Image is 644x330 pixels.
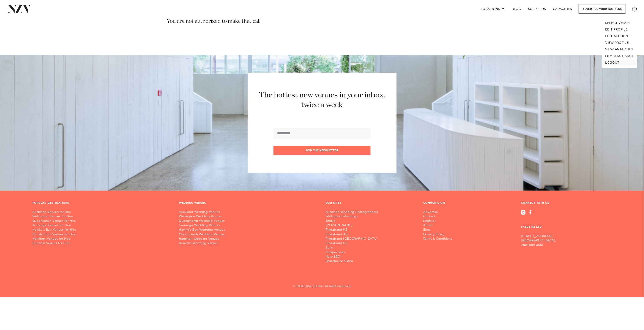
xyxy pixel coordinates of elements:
a: Christchurch Venues for Hire [32,232,172,237]
a: Auckland Wedding Photographers [326,210,382,214]
h3: You are not authorized to make that call [167,18,477,25]
a: Dunedin Wedding Venues [179,241,319,246]
a: Advertise your business [579,4,625,14]
a: VIEW PROFILE [602,40,637,46]
a: Smoke [326,219,382,223]
a: Tauranga Venues for Hire [32,223,172,228]
a: Queenstown Venues for Hire [32,219,172,223]
img: nzv-logo.png [7,5,31,13]
a: EDIT ACCOUNT [602,33,637,40]
a: Hamilton Wedding Venues [179,237,319,241]
p: [STREET_ADDRESS], [GEOGRAPHIC_DATA], Auckland 0618 [521,234,612,247]
a: Wellington Weddings [326,214,382,219]
a: About [423,223,456,228]
a: Advertise [423,210,456,214]
a: Privacy Policy [423,232,456,237]
a: Findaband AU [326,232,382,237]
a: Sharehouse Video [326,259,382,264]
a: Findaband [GEOGRAPHIC_DATA] [326,237,382,241]
h2: The hottest new venues in your inbox, twice a week [254,90,391,110]
a: Perspectives [326,250,382,255]
a: LOGOUT [602,59,637,66]
h3: WEDDING VENUES [179,201,206,205]
a: BLOG [508,4,524,14]
a: Contact [423,214,456,219]
button: Join the newsletter [273,146,371,155]
a: [PERSON_NAME] [326,223,382,228]
a: Hawke's Bay Wedding Venues [179,228,319,232]
a: Blog [423,228,456,232]
a: Hamilton Venues for Hire [32,237,172,241]
a: Tauranga Wedding Venues [179,223,319,228]
a: Findaband US [326,241,382,246]
a: Register [423,219,456,223]
a: Capacities [550,4,576,14]
button: SELECT VENUE [602,20,637,26]
a: Locations [477,4,508,14]
a: SUPPLIERS [524,4,549,14]
h5: © [DATE]-[DATE] Fable. All Rights Reserved. [32,285,612,288]
a: Haro SEO [326,255,382,259]
a: EDIT PROFILE [602,26,637,33]
h3: OUR SITES [326,201,342,205]
a: MEMBERS BADGE [602,53,637,59]
a: Christchurch Wedding Venues [179,232,319,237]
h3: CONNECT WITH US [521,201,612,205]
a: Zahn [326,246,382,250]
a: Auckland Venues for Hire [32,210,172,214]
h3: FABLE NZ LTD [521,215,612,232]
a: Wellington Wedding Venues [179,214,319,219]
a: Terms & Conditions [423,237,456,241]
a: Auckland Wedding Venues [179,210,319,214]
a: Queenstown Wedding Venues [179,219,319,223]
h3: COMMUNICATE [423,201,445,205]
a: VIEW ANALYTICS [602,46,637,53]
a: Dunedin Venues for Hire [32,241,172,246]
h3: POPULAR DESTINATIONS [32,201,69,205]
a: Wellington Venues for Hire [32,214,172,219]
a: Findaband NZ [326,228,382,232]
a: Hawke's Bay Venues for Hire [32,228,172,232]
